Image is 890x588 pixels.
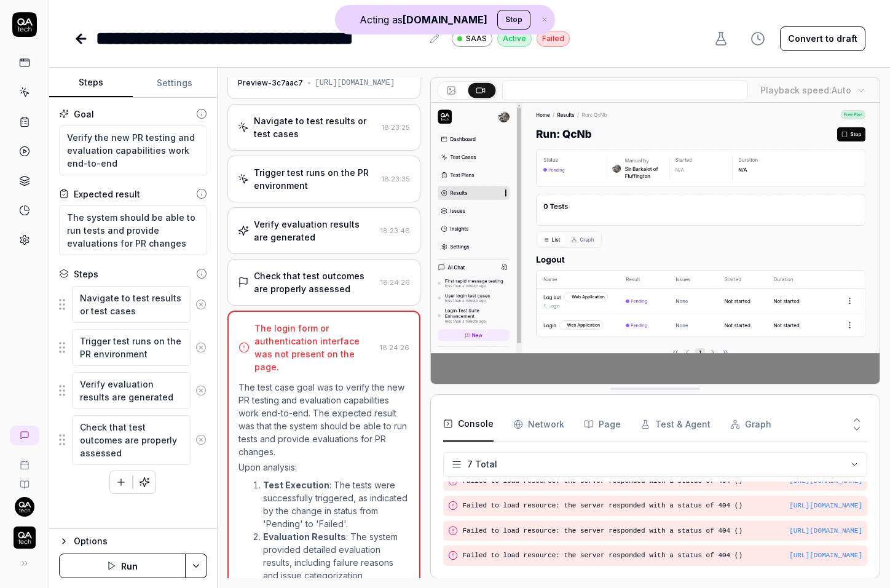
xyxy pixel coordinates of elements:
[59,328,207,367] div: Suggestions
[59,415,207,466] div: Suggestions
[380,278,410,287] time: 18:24:26
[74,534,207,549] div: Options
[443,407,494,442] button: Console
[238,77,303,89] div: Preview-3c7aac7
[59,371,207,410] div: Suggestions
[382,175,410,183] time: 18:23:35
[780,26,865,51] button: Convert to draft
[254,322,375,373] div: The login form or authentication interface was not present on the page.
[10,426,39,445] a: New conversation
[263,480,329,490] strong: Test Execution
[789,550,862,561] button: [URL][DOMAIN_NAME]
[254,269,376,295] div: Check that test outcomes are properly assessed
[191,378,211,403] button: Remove step
[74,188,140,201] div: Expected result
[5,450,44,470] a: Book a call with us
[49,68,133,98] button: Steps
[238,381,409,458] p: The test case goal was to verify the new PR testing and evaluation capabilities work end-to-end. ...
[584,407,621,442] button: Page
[463,476,862,487] pre: Failed to load resource: the server responded with a status of 404 ()
[59,554,186,578] button: Run
[74,108,94,121] div: Goal
[315,77,395,89] div: [URL][DOMAIN_NAME]
[382,123,410,132] time: 18:23:25
[513,407,564,442] button: Network
[537,31,570,47] div: Failed
[380,226,410,235] time: 18:23:46
[463,526,862,536] pre: Failed to load resource: the server responded with a status of 404 ()
[5,470,44,490] a: Documentation
[760,84,851,97] div: Playback speed:
[789,526,862,536] button: [URL][DOMAIN_NAME]
[59,534,207,549] button: Options
[452,30,492,47] a: SAAS
[730,407,771,442] button: Graph
[254,218,376,244] div: Verify evaluation results are generated
[238,461,409,474] p: Upon analysis:
[191,427,211,452] button: Remove step
[254,114,377,140] div: Navigate to test results or test cases
[789,501,862,511] button: [URL][DOMAIN_NAME]
[497,31,532,47] div: Active
[191,335,211,360] button: Remove step
[133,68,216,98] button: Settings
[743,26,773,51] button: View version history
[5,517,44,551] button: QA Tech Logo
[463,550,862,561] pre: Failed to load resource: the server responded with a status of 404 ()
[59,285,207,324] div: Suggestions
[497,10,530,30] button: Stop
[15,497,34,517] img: 7ccf6c19-61ad-4a6c-8811-018b02a1b829.jpg
[463,501,862,511] pre: Failed to load resource: the server responded with a status of 404 ()
[466,33,487,44] span: SAAS
[74,268,98,280] div: Steps
[263,479,409,530] li: : The tests were successfully triggered, as indicated by the change in status from 'Pending' to '...
[14,526,36,549] img: QA Tech Logo
[380,343,409,352] time: 18:24:26
[789,476,862,487] button: [URL][DOMAIN_NAME]
[640,407,711,442] button: Test & Agent
[254,166,377,192] div: Trigger test runs on the PR environment
[263,531,346,542] strong: Evaluation Results
[191,292,211,317] button: Remove step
